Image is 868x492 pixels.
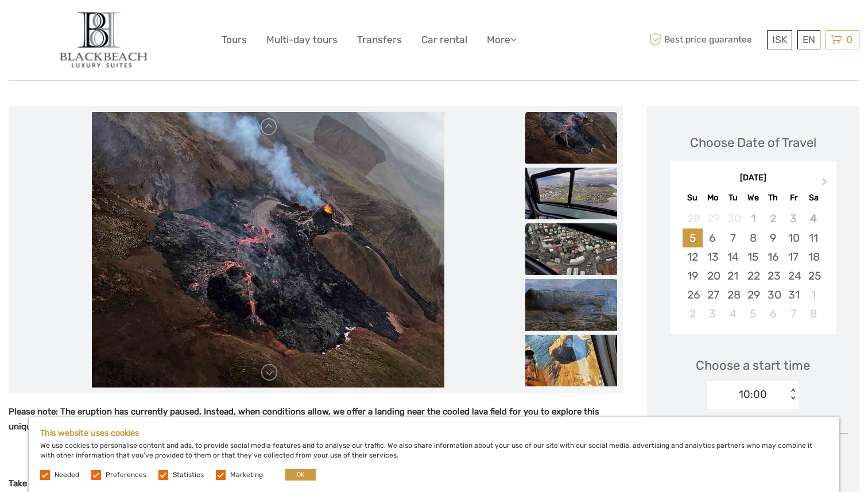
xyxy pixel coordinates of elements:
[743,304,763,323] div: Choose Wednesday, November 5th, 2025
[723,247,743,266] div: Choose Tuesday, October 14th, 2025
[285,469,316,481] button: OK
[673,209,833,323] div: month 2025-10
[222,32,247,48] a: Tours
[16,20,130,29] p: We're away right now. Please check back later!
[683,190,703,206] div: Su
[784,247,804,266] div: Choose Friday, October 17th, 2025
[683,304,703,323] div: Choose Sunday, November 2nd, 2025
[106,470,146,480] label: Preferences
[9,406,599,432] strong: Please note: The eruption has currently paused. Instead, when conditions allow, we offer a landin...
[784,304,804,323] div: Choose Friday, November 7th, 2025
[703,304,723,323] div: Choose Monday, November 3rd, 2025
[743,266,763,285] div: Choose Wednesday, October 22nd, 2025
[844,34,854,45] span: 0
[763,304,783,323] div: Choose Thursday, November 6th, 2025
[723,304,743,323] div: Choose Tuesday, November 4th, 2025
[723,209,743,228] div: Not available Tuesday, September 30th, 2025
[804,285,824,304] div: Choose Saturday, November 1st, 2025
[772,34,787,45] span: ISK
[788,389,798,401] div: < >
[804,266,824,285] div: Choose Saturday, October 25th, 2025
[525,279,617,331] img: a50889db9117402c86185242fec3b05c_slider_thumbnail.jpeg
[683,209,703,228] div: Not available Sunday, September 28th, 2025
[743,228,763,247] div: Choose Wednesday, October 8th, 2025
[683,266,703,285] div: Choose Sunday, October 19th, 2025
[647,30,765,49] span: Best price guarantee
[173,470,204,480] label: Statistics
[804,247,824,266] div: Choose Saturday, October 18th, 2025
[690,134,816,152] div: Choose Date of Travel
[723,228,743,247] div: Choose Tuesday, October 7th, 2025
[763,209,783,228] div: Not available Thursday, October 2nd, 2025
[723,190,743,206] div: Tu
[784,228,804,247] div: Choose Friday, October 10th, 2025
[525,112,617,164] img: d4f2a2d2bd9d4ddf973ae6d17c3a0eca_slider_thumbnail.jpeg
[763,228,783,247] div: Choose Thursday, October 9th, 2025
[703,228,723,247] div: Choose Monday, October 6th, 2025
[525,168,617,219] img: 7ecec024314a4908a505829af2c06421_slider_thumbnail.jpeg
[797,30,820,49] div: EN
[92,112,444,388] img: d4f2a2d2bd9d4ddf973ae6d17c3a0eca_main_slider.jpeg
[55,470,79,480] label: Needed
[743,247,763,266] div: Choose Wednesday, October 15th, 2025
[743,190,763,206] div: We
[739,387,767,402] div: 10:00
[421,32,467,48] a: Car rental
[804,209,824,228] div: Not available Saturday, October 4th, 2025
[683,228,703,247] div: Choose Sunday, October 5th, 2025
[703,247,723,266] div: Choose Monday, October 13th, 2025
[804,304,824,323] div: Choose Saturday, November 8th, 2025
[696,357,810,374] span: Choose a start time
[763,247,783,266] div: Choose Thursday, October 16th, 2025
[683,285,703,304] div: Choose Sunday, October 26th, 2025
[683,247,703,266] div: Choose Sunday, October 12th, 2025
[743,209,763,228] div: Not available Wednesday, October 1st, 2025
[784,285,804,304] div: Choose Friday, October 31st, 2025
[703,266,723,285] div: Choose Monday, October 20th, 2025
[784,209,804,228] div: Not available Friday, October 3rd, 2025
[266,32,338,48] a: Multi-day tours
[525,223,617,275] img: 68b10faaa5c84101b18a08eb4dd60856_slider_thumbnail.jpeg
[40,428,828,438] h5: This website uses cookies
[230,470,263,480] label: Marketing
[804,190,824,206] div: Sa
[817,175,835,193] button: Next Month
[357,32,402,48] a: Transfers
[723,266,743,285] div: Choose Tuesday, October 21st, 2025
[132,18,146,32] button: Open LiveChat chat widget
[53,9,153,71] img: 821-d0172702-669c-46bc-8e7c-1716aae4eeb1_logo_big.jpg
[723,285,743,304] div: Choose Tuesday, October 28th, 2025
[784,266,804,285] div: Choose Friday, October 24th, 2025
[487,32,517,48] a: More
[525,335,617,386] img: 034deac49a814bdc857de19a83e72764_slider_thumbnail.jpeg
[703,190,723,206] div: Mo
[763,266,783,285] div: Choose Thursday, October 23rd, 2025
[763,285,783,304] div: Choose Thursday, October 30th, 2025
[703,285,723,304] div: Choose Monday, October 27th, 2025
[784,190,804,206] div: Fr
[29,417,839,492] div: We use cookies to personalise content and ads, to provide social media features and to analyse ou...
[763,190,783,206] div: Th
[670,172,837,184] div: [DATE]
[703,209,723,228] div: Not available Monday, September 29th, 2025
[804,228,824,247] div: Choose Saturday, October 11th, 2025
[743,285,763,304] div: Choose Wednesday, October 29th, 2025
